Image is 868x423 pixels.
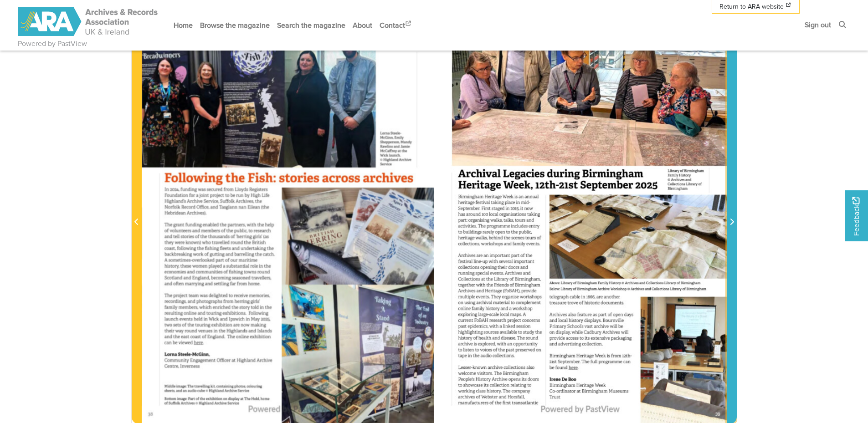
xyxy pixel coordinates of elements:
a: Sign out [801,13,835,37]
span: Feedback [851,197,862,236]
a: Would you like to provide feedback? [845,190,868,241]
a: Search the magazine [273,13,349,37]
a: ARA - ARC Magazine | Powered by PastView logo [18,2,159,41]
span: Return to ARA website [719,2,784,11]
a: Powered by PastView [18,38,87,49]
a: Home [170,13,196,37]
img: ARA - ARC Magazine | Powered by PastView [18,7,159,36]
a: About [349,13,376,37]
a: Contact [376,13,416,37]
a: Browse the magazine [196,13,273,37]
